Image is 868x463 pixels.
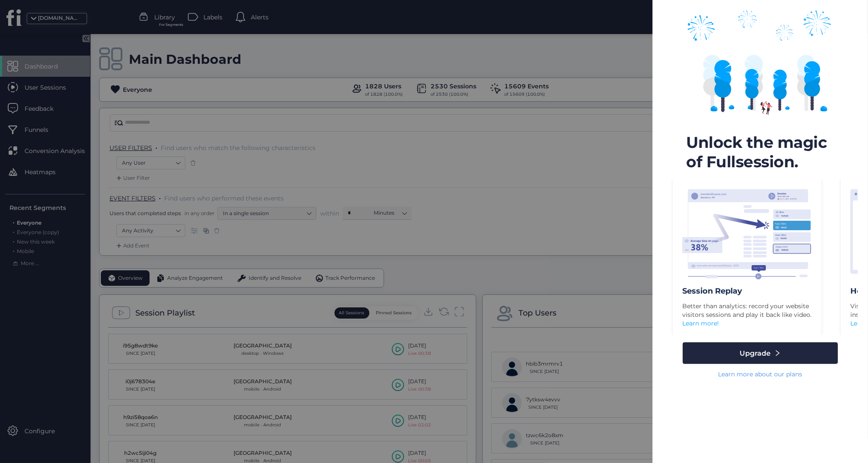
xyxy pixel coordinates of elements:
[682,285,821,297] div: Session Replay
[718,370,802,379] a: Learn more about our plans
[740,348,771,359] span: Upgrade
[663,117,858,172] div: Unlock the magic of Fullsession.
[682,302,821,328] div: Better than analytics: record your website visitors sessions and play it back like video.
[683,342,838,364] button: Upgrade
[682,319,719,327] a: Learn more!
